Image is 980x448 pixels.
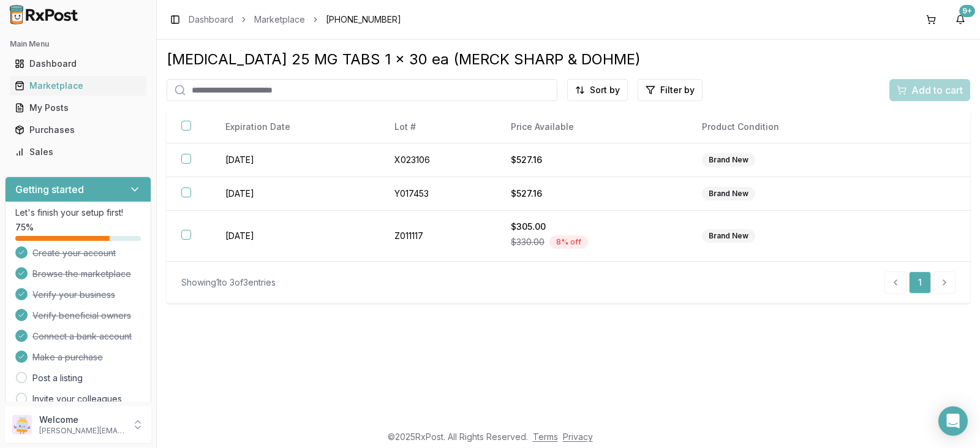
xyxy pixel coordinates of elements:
button: Sort by [567,79,628,101]
div: $527.16 [511,154,673,166]
p: Welcome [39,414,124,426]
a: Sales [10,141,146,163]
nav: pagination [884,271,956,294]
th: Price Available [496,111,687,143]
th: Expiration Date [211,111,380,143]
div: Showing 1 to 3 of 3 entries [181,276,276,289]
div: [MEDICAL_DATA] 25 MG TABS 1 x 30 ea (MERCK SHARP & DOHME) [167,50,970,69]
button: Marketplace [5,76,151,96]
a: 1 [909,271,931,294]
button: My Posts [5,98,151,118]
button: Sales [5,142,151,162]
div: $527.16 [511,188,673,200]
button: Filter by [638,79,703,101]
a: Terms [533,431,558,442]
a: Dashboard [189,13,233,26]
div: My Posts [15,102,141,114]
div: Brand New [702,153,755,167]
span: Sort by [590,84,620,96]
img: RxPost Logo [5,5,83,25]
span: Verify beneficial owners [32,309,131,322]
h3: Getting started [15,182,84,197]
div: Open Intercom Messenger [938,406,968,436]
span: 75 % [15,221,34,233]
a: Privacy [563,431,593,442]
span: Verify your business [32,289,115,301]
a: Marketplace [10,75,146,97]
span: Make a purchase [32,351,103,363]
a: Marketplace [254,13,305,26]
div: Brand New [702,187,755,200]
div: Purchases [15,124,141,136]
div: Dashboard [15,58,141,70]
a: Dashboard [10,53,146,75]
td: [DATE] [211,143,380,177]
span: [PHONE_NUMBER] [326,13,401,26]
span: Filter by [660,84,695,96]
td: Z011117 [380,211,496,262]
button: Purchases [5,120,151,140]
p: Let's finish your setup first! [15,207,141,219]
span: $330.00 [511,236,545,248]
span: Browse the marketplace [32,268,131,280]
div: Brand New [702,229,755,243]
a: My Posts [10,97,146,119]
div: 9+ [959,5,975,17]
button: Dashboard [5,54,151,74]
div: $305.00 [511,221,673,233]
span: Connect a bank account [32,330,132,343]
th: Lot # [380,111,496,143]
div: Sales [15,146,141,158]
nav: breadcrumb [189,13,401,26]
td: [DATE] [211,211,380,262]
td: Y017453 [380,177,496,211]
div: Marketplace [15,80,141,92]
td: [DATE] [211,177,380,211]
th: Product Condition [687,111,878,143]
img: User avatar [12,415,32,435]
div: 8 % off [549,235,588,249]
h2: Main Menu [10,39,146,49]
span: Create your account [32,247,116,259]
p: [PERSON_NAME][EMAIL_ADDRESS][DOMAIN_NAME] [39,426,124,436]
td: X023106 [380,143,496,177]
a: Post a listing [32,372,83,384]
button: 9+ [951,10,970,29]
a: Invite your colleagues [32,393,122,405]
a: Purchases [10,119,146,141]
